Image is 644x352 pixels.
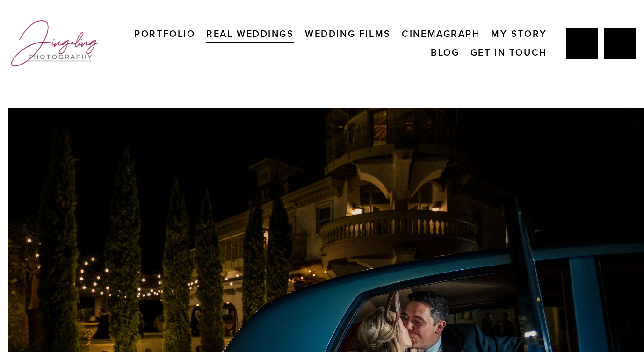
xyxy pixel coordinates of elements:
[431,43,459,62] a: Blog
[206,25,294,43] a: Real Weddings
[8,16,102,71] img: Jingaling Photography
[470,43,547,62] a: Get In Touch
[402,25,480,43] a: Cinemagraph
[566,28,598,59] a: Jing Yang
[134,25,195,43] a: Portfolio
[491,25,547,43] a: My Story
[604,28,636,59] a: Instagram
[305,25,391,43] a: Wedding Films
